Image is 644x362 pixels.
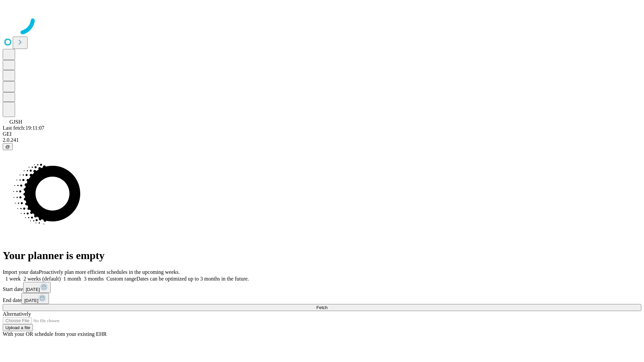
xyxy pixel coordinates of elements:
[3,282,641,293] div: Start date
[5,144,10,149] span: @
[21,293,49,304] button: [DATE]
[84,276,104,282] span: 3 months
[3,249,641,262] h1: Your planner is empty
[63,276,81,282] span: 1 month
[3,293,641,304] div: End date
[23,282,51,293] button: [DATE]
[3,269,39,275] span: Import your data
[3,331,107,337] span: With your OR schedule from your existing EHR
[3,143,13,150] button: @
[3,137,641,143] div: 2.0.241
[106,276,136,282] span: Custom range
[23,276,61,282] span: 2 weeks (default)
[24,298,38,303] span: [DATE]
[5,276,21,282] span: 1 week
[3,131,641,137] div: GEI
[316,305,327,310] span: Fetch
[3,311,31,317] span: Alternatively
[26,287,40,292] span: [DATE]
[3,304,641,311] button: Fetch
[3,125,44,131] span: Last fetch: 19:11:07
[137,276,249,282] span: Dates can be optimized up to 3 months in the future.
[9,119,22,125] span: GJSH
[39,269,180,275] span: Proactively plan more efficient schedules in the upcoming weeks.
[3,324,33,331] button: Upload a file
